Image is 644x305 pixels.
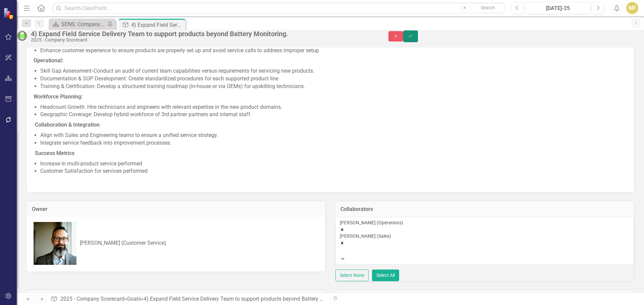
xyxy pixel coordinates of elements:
[40,67,627,75] li: Skill Gap Assessment Conduct an audit of current team capabilities versus requirements for servic...
[481,5,495,10] span: Search
[528,4,588,12] div: [DATE]-25
[131,21,184,29] div: 4) Expand Field Service Delivery Team to support products beyond Battery Monitoring.
[40,132,627,139] li: Align with Sales and Engineering teams to ensure a unified service strategy.
[35,122,100,128] strong: Collaboration & Integration
[34,222,76,265] img: Chad Molen
[40,139,627,147] li: Integrate service feedback into improvement processes.
[61,20,106,28] div: SENS: Company Scorecard
[526,2,590,14] button: [DATE]-25
[31,30,375,37] div: 4) Expand Field Service Delivery Team to support products beyond Battery Monitoring.
[52,2,506,14] input: Search ClearPoint...
[51,295,325,303] div: » »
[3,7,15,19] img: ClearPoint Strategy
[80,239,166,247] div: [PERSON_NAME] (Customer Service)
[40,167,627,175] li: Customer Satisfaction for services performed
[40,75,627,83] li: Documentation & SOP Development: Create standardized procedures for each supported product line
[40,103,627,111] li: Headcount Growth: Hire technicians and engineers with relevant expertise in the new product domains.
[40,47,627,55] li: Enhance customer experience to ensure products are properly set up and avoid service calls to add...
[40,83,627,90] li: Training & Certification: Develop a structured training roadmap (in-house or via OEMs) for upskil...
[40,111,627,119] li: Geographic Coverage: Develop hybrid workforce of 3rd partner partners and internal staff.
[50,20,106,28] a: SENS: Company Scorecard
[626,2,638,14] button: MF
[34,57,63,64] strong: Operational:
[335,270,369,281] button: Select None
[31,37,375,43] div: 2025 - Company Scorecard
[127,296,141,302] a: Goals
[34,93,83,100] strong: Workforce Planning:
[471,3,504,13] button: Search
[340,226,630,233] div: Remove Andrew Meehan (Operations)
[17,30,28,41] img: Green: On Track
[340,239,630,246] div: Remove Olen Scott (Sales)
[32,206,320,212] h3: Owner
[40,160,627,168] li: Increase in multi-product service performed
[340,219,630,226] div: [PERSON_NAME] (Operations)
[340,206,629,212] h3: Collaborators
[60,296,124,302] a: 2025 - Company Scorecard
[144,296,347,302] div: 4) Expand Field Service Delivery Team to support products beyond Battery Monitoring.
[340,233,630,239] div: [PERSON_NAME] (Sales)
[35,150,74,156] strong: Success Metrics
[92,68,94,74] strong: -
[372,270,399,281] button: Select All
